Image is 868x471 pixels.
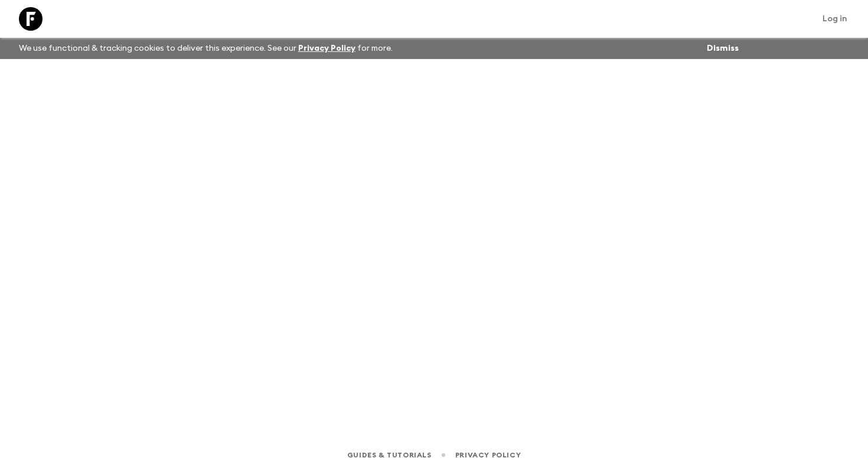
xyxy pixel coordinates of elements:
a: Log in [816,11,854,27]
button: Dismiss [704,40,742,57]
p: We use functional & tracking cookies to deliver this experience. See our for more. [14,38,397,59]
a: Privacy Policy [455,449,521,462]
a: Privacy Policy [298,44,355,53]
a: Guides & Tutorials [347,449,432,462]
